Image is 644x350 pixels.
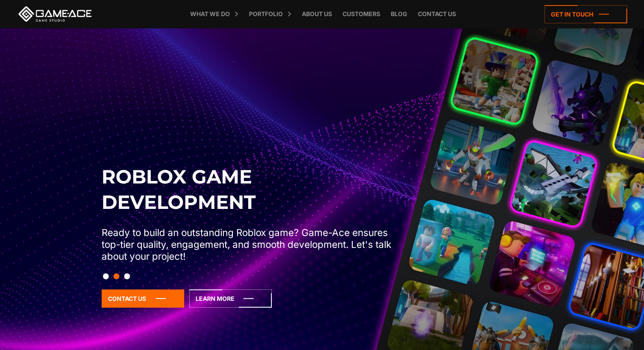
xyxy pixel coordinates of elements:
a: Learn More [189,289,272,308]
button: Slide 1 [103,269,109,283]
button: Slide 2 [113,269,119,283]
a: Contact Us [102,289,184,308]
button: Slide 3 [124,269,130,283]
p: Ready to build an outstanding Roblox game? Game-Ace ensures top-tier quality, engagement, and smo... [102,227,397,262]
h2: Roblox Game Development [102,164,397,215]
a: Get in touch [544,5,627,23]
